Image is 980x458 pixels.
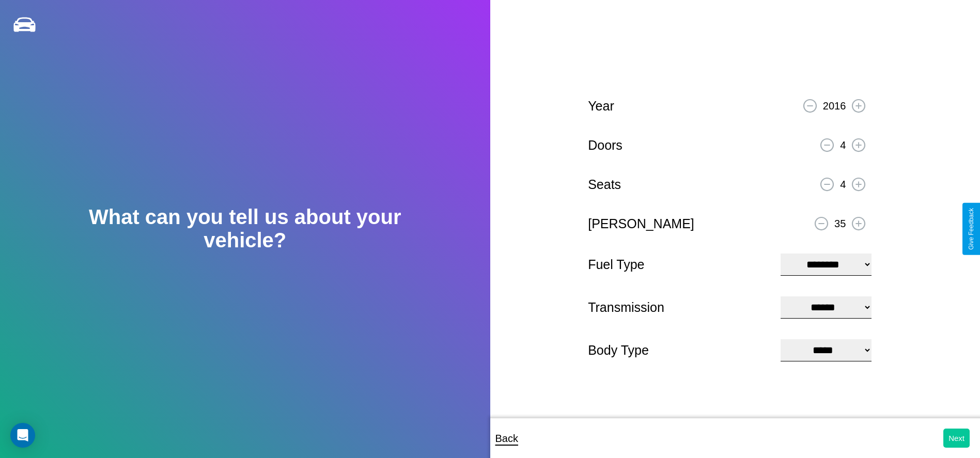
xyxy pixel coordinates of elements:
p: Year [588,94,614,118]
p: 35 [834,214,846,233]
p: Body Type [588,339,770,362]
button: Next [943,429,970,448]
p: Seats [588,173,621,196]
p: 2016 [823,97,846,115]
p: Back [495,429,518,448]
p: 4 [840,136,846,154]
div: Give Feedback [968,208,975,250]
p: 4 [840,175,846,194]
p: Transmission [588,296,770,319]
h2: What can you tell us about your vehicle? [49,206,441,252]
p: [PERSON_NAME] [588,212,694,235]
p: Doors [588,134,623,157]
div: Open Intercom Messenger [10,423,35,448]
p: Fuel Type [588,253,770,276]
